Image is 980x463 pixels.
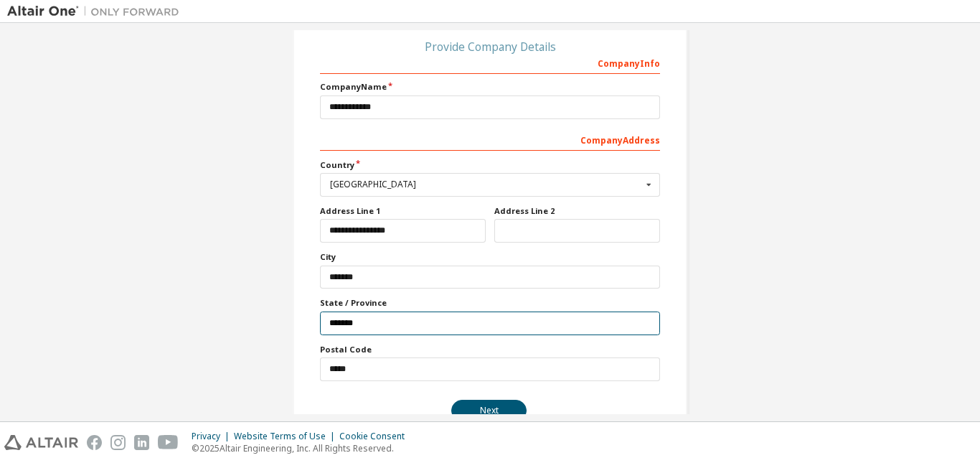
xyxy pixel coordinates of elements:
div: Cookie Consent [339,431,413,442]
div: Provide Company Details [320,42,660,51]
div: Website Terms of Use [234,431,339,442]
label: Country [320,159,660,171]
label: City [320,251,660,263]
img: Altair One [7,4,187,19]
label: Company Name [320,81,660,93]
label: Address Line 1 [320,205,486,217]
img: facebook.svg [87,435,102,450]
div: Company Address [320,128,660,151]
label: State / Province [320,297,660,309]
label: Address Line 2 [494,205,660,217]
label: Postal Code [320,344,660,355]
div: Company Info [320,51,660,74]
img: altair_logo.svg [4,435,78,450]
img: linkedin.svg [134,435,149,450]
img: youtube.svg [158,435,179,450]
div: [GEOGRAPHIC_DATA] [330,180,642,189]
div: Privacy [192,431,234,442]
p: © 2025 Altair Engineering, Inc. All Rights Reserved. [192,442,413,454]
button: Next [451,400,527,421]
img: instagram.svg [110,435,126,450]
